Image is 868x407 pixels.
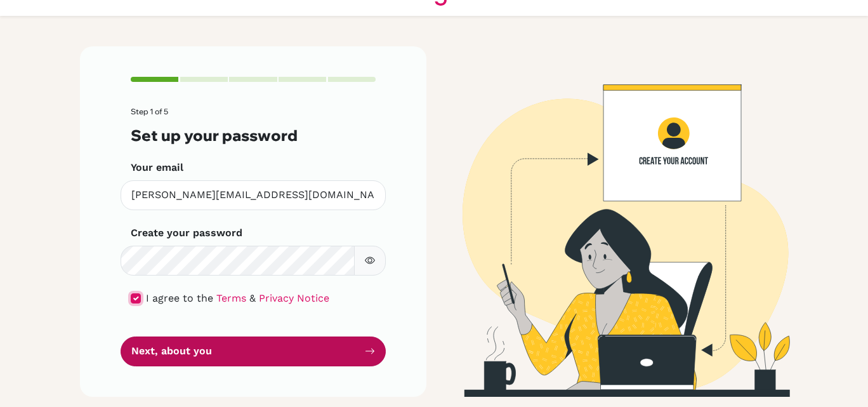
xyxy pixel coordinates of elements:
[259,292,329,304] a: Privacy Notice
[131,160,183,175] label: Your email
[131,126,376,145] h3: Set up your password
[121,180,386,210] input: Insert your email*
[249,292,256,304] span: &
[131,107,168,116] span: Step 1 of 5
[131,225,242,241] label: Create your password
[121,337,386,366] button: Next, about you
[216,292,246,304] a: Terms
[146,292,213,304] span: I agree to the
